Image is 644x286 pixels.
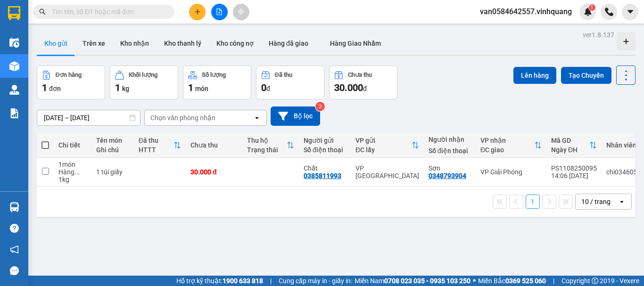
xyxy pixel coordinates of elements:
[9,38,19,48] img: warehouse-icon
[429,136,471,143] div: Người nhận
[561,67,611,84] button: Tạo Chuyến
[551,137,589,144] div: Mã GD
[429,164,471,172] div: Sơn
[253,114,261,122] svg: open
[96,146,129,154] div: Ghi chú
[247,137,287,144] div: Thu hộ
[622,4,638,20] button: caret-down
[189,4,206,20] button: plus
[247,146,287,154] div: Trạng thái
[56,72,82,78] div: Đơn hàng
[618,198,626,205] svg: open
[58,176,87,183] div: 1 kg
[334,82,363,93] span: 30.000
[304,146,346,154] div: Số điện thoại
[480,137,534,144] div: VP nhận
[238,8,244,15] span: aim
[190,168,238,176] div: 30.000 đ
[139,137,173,144] div: Đã thu
[256,65,324,99] button: Đã thu0đ
[592,278,598,284] span: copyright
[194,8,201,15] span: plus
[9,85,19,95] img: warehouse-icon
[37,65,105,99] button: Đơn hàng1đơn
[355,164,419,180] div: VP [GEOGRAPHIC_DATA]
[304,137,346,144] div: Người gửi
[266,85,270,92] span: đ
[279,276,352,286] span: Cung cấp máy in - giấy in:
[209,32,261,55] button: Kho công nợ
[478,276,546,286] span: Miền Bắc
[590,4,594,11] span: 1
[150,113,215,123] div: Chọn văn phòng nhận
[476,133,546,158] th: Toggle SortBy
[139,146,173,154] div: HTTT
[261,32,316,55] button: Hàng đã giao
[157,32,209,55] button: Kho thanh lý
[355,146,412,154] div: ĐC lấy
[270,276,272,286] span: |
[129,72,157,78] div: Khối lượng
[10,266,19,275] span: message
[271,106,320,126] button: Bộ lọc
[188,82,193,93] span: 1
[37,110,140,125] input: Select a date range.
[304,172,341,180] div: 0385811993
[223,277,263,285] strong: 1900 633 818
[348,72,372,78] div: Chưa thu
[617,32,636,51] div: Tạo kho hàng mới
[626,8,635,16] span: caret-down
[429,172,466,180] div: 0348793904
[110,65,178,99] button: Khối lượng1kg
[49,85,61,92] span: đơn
[58,168,87,176] div: Hàng thông thường
[589,4,595,11] sup: 1
[553,276,554,286] span: |
[10,245,19,254] span: notification
[546,133,602,158] th: Toggle SortBy
[584,8,592,16] img: icon-new-feature
[363,85,367,92] span: đ
[134,133,186,158] th: Toggle SortBy
[115,82,120,93] span: 1
[10,224,19,233] span: question-circle
[242,133,299,158] th: Toggle SortBy
[473,279,476,283] span: ⚪️
[551,146,589,154] div: Ngày ĐH
[75,32,113,55] button: Trên xe
[526,195,540,209] button: 1
[583,30,614,40] div: ver 1.8.137
[58,141,87,149] div: Chi tiết
[513,67,556,84] button: Lên hàng
[355,276,471,286] span: Miền Nam
[195,85,208,92] span: món
[113,32,157,55] button: Kho nhận
[233,4,249,20] button: aim
[581,197,611,206] div: 10 / trang
[472,6,579,17] span: van0584642557.vinhquang
[9,108,19,118] img: solution-icon
[9,202,19,212] img: warehouse-icon
[39,8,46,15] span: search
[315,102,325,111] sup: 2
[605,8,613,16] img: phone-icon
[58,161,87,168] div: 1 món
[96,168,129,176] div: 1 túi giấy
[304,164,346,172] div: Chất
[52,7,163,17] input: Tìm tên, số ĐT hoặc mã đơn
[330,40,381,47] span: Hàng Giao Nhầm
[351,133,424,158] th: Toggle SortBy
[480,146,534,154] div: ĐC giao
[329,65,397,99] button: Chưa thu30.000đ
[37,32,75,55] button: Kho gửi
[551,164,597,172] div: PS1108250095
[261,82,266,93] span: 0
[176,276,263,286] span: Hỗ trợ kỹ thuật:
[74,168,80,176] span: ...
[8,6,20,20] img: logo-vxr
[42,82,47,93] span: 1
[355,137,412,144] div: VP gửi
[275,72,292,78] div: Đã thu
[429,147,471,155] div: Số điện thoại
[96,137,129,144] div: Tên món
